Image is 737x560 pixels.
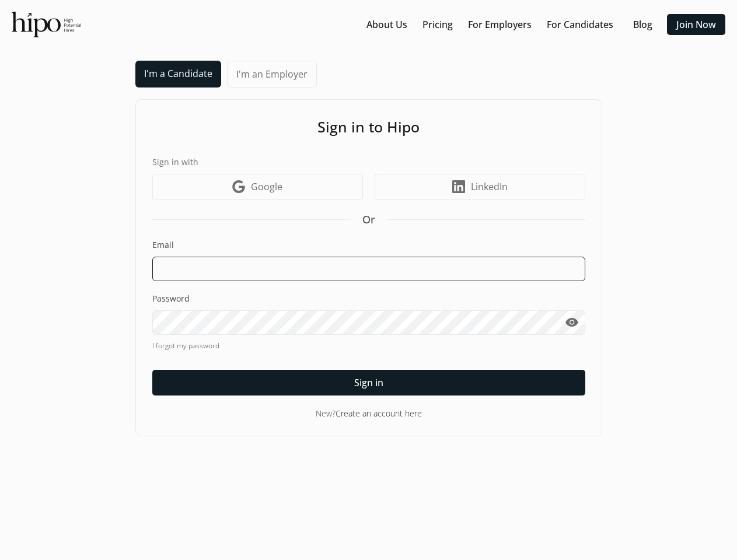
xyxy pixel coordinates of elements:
[547,17,613,32] a: For Candidates
[152,407,585,419] div: New?
[152,174,363,200] a: Google
[152,341,585,351] a: I forgot my password
[471,180,508,194] span: LinkedIn
[152,293,585,304] label: Password
[418,14,457,35] button: Pricing
[667,14,725,35] button: Join Now
[12,12,81,37] img: official-logo
[633,17,652,32] a: Blog
[676,17,716,32] a: Join Now
[152,116,585,138] h1: Sign in to Hipo
[468,17,532,32] a: For Employers
[366,17,407,32] a: About Us
[463,14,536,35] button: For Employers
[152,156,585,168] label: Sign in with
[624,14,661,35] button: Blog
[565,316,579,330] span: visibility
[559,310,585,335] button: visibility
[362,14,412,35] button: About Us
[152,370,585,395] button: Sign in
[336,408,422,419] a: Create an account here
[422,17,453,32] a: Pricing
[542,14,618,35] button: For Candidates
[227,61,317,87] a: I'm an Employer
[362,212,375,228] span: Or
[251,180,282,194] span: Google
[152,239,585,251] label: Email
[375,174,585,200] a: LinkedIn
[354,376,383,390] span: Sign in
[135,61,221,87] a: I'm a Candidate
